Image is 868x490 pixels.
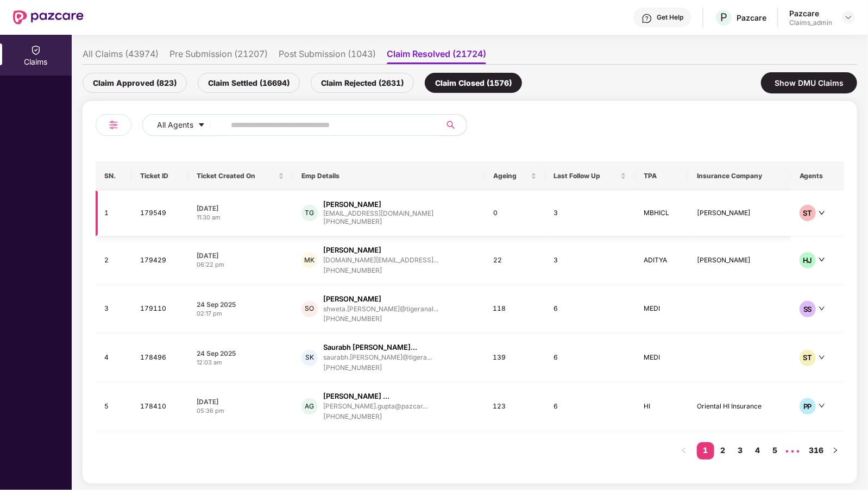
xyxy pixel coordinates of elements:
[688,191,791,236] td: [PERSON_NAME]
[784,442,801,460] li: Next 5 Pages
[714,442,732,460] li: 2
[323,199,381,210] div: [PERSON_NAME]
[675,442,693,460] button: left
[387,48,486,64] li: Claim Resolved (21724)
[96,191,131,236] td: 1
[493,172,529,180] span: Ageing
[323,256,438,263] div: [DOMAIN_NAME][EMAIL_ADDRESS]...
[131,382,188,431] td: 178410
[766,442,784,460] li: 5
[293,161,485,191] th: Emp Details
[800,398,816,414] div: PP
[800,301,816,317] div: SS
[301,205,318,221] div: TG
[761,72,857,93] div: Show DMU Claims
[732,442,749,458] a: 3
[96,236,131,285] td: 2
[96,334,131,382] td: 4
[323,354,432,361] div: saurabh.[PERSON_NAME]@tigera...
[485,382,545,431] td: 123
[142,114,229,136] button: All Agentscaret-down
[635,285,688,334] td: MEDI
[197,406,284,416] div: 05:36 pm
[323,412,427,422] div: [PHONE_NUMBER]
[784,442,801,460] span: •••
[720,11,727,24] span: P
[800,350,816,366] div: ST
[545,382,635,431] td: 6
[83,73,187,93] div: Claim Approved (823)
[827,442,844,460] li: Next Page
[83,48,159,64] li: All Claims (43974)
[545,334,635,382] td: 6
[323,314,438,324] div: [PHONE_NUMBER]
[791,161,844,191] th: Agents
[197,172,276,180] span: Ticket Created On
[131,236,188,285] td: 179429
[440,114,467,136] button: search
[819,354,825,361] span: down
[635,236,688,285] td: ADITYA
[697,442,714,460] li: 1
[819,305,825,312] span: down
[323,217,433,227] div: [PHONE_NUMBER]
[440,121,461,129] span: search
[545,285,635,334] td: 6
[545,161,635,191] th: Last Follow Up
[844,13,853,22] img: svg+xml;base64,PHN2ZyBpZD0iRHJvcGRvd24tMzJ4MzIiIHhtbG5zPSJodHRwOi8vd3d3LnczLm9yZy8yMDAwL3N2ZyIgd2...
[714,442,732,458] a: 2
[688,382,791,431] td: Oriental HI Insurance
[96,161,131,191] th: SN.
[749,442,766,460] li: 4
[800,252,816,268] div: HJ
[323,266,438,276] div: [PHONE_NUMBER]
[688,236,791,285] td: [PERSON_NAME]
[157,119,193,131] span: All Agents
[789,18,832,27] div: Claims_admin
[279,48,376,64] li: Post Submission (1043)
[197,397,284,406] div: [DATE]
[197,213,284,222] div: 11:30 am
[323,245,381,255] div: [PERSON_NAME]
[131,334,188,382] td: 178496
[819,403,825,409] span: down
[641,13,652,24] img: svg+xml;base64,PHN2ZyBpZD0iSGVscC0zMngzMiIgeG1sbnM9Imh0dHA6Ly93d3cudzMub3JnLzIwMDAvc3ZnIiB3aWR0aD...
[675,442,693,460] li: Previous Page
[485,334,545,382] td: 139
[131,191,188,236] td: 179549
[198,73,300,93] div: Claim Settled (16694)
[198,121,205,130] span: caret-down
[131,161,188,191] th: Ticket ID
[30,45,41,55] img: svg+xml;base64,PHN2ZyBpZD0iQ2xhaW0iIHhtbG5zPSJodHRwOi8vd3d3LnczLm9yZy8yMDAwL3N2ZyIgd2lkdGg9IjIwIi...
[688,161,791,191] th: Insurance Company
[197,309,284,318] div: 02:17 pm
[789,8,832,18] div: Pazcare
[301,252,318,268] div: MK
[188,161,293,191] th: Ticket Created On
[323,305,438,312] div: shweta.[PERSON_NAME]@tigeranal...
[635,161,688,191] th: TPA
[107,118,120,131] img: svg+xml;base64,PHN2ZyB4bWxucz0iaHR0cDovL3d3dy53My5vcmcvMjAwMC9zdmciIHdpZHRoPSIyNCIgaGVpZ2h0PSIyNC...
[657,13,683,22] div: Get Help
[545,236,635,285] td: 3
[197,358,284,367] div: 12:03 am
[96,382,131,431] td: 5
[323,363,432,373] div: [PHONE_NUMBER]
[766,442,784,458] a: 5
[545,191,635,236] td: 3
[485,191,545,236] td: 0
[301,301,318,317] div: SO
[732,442,749,460] li: 3
[681,447,687,454] span: left
[485,236,545,285] td: 22
[819,210,825,216] span: down
[819,256,825,263] span: down
[554,172,618,180] span: Last Follow Up
[301,350,318,366] div: SK
[197,260,284,269] div: 06:22 pm
[485,161,545,191] th: Ageing
[635,191,688,236] td: MBHICL
[323,403,427,410] div: [PERSON_NAME].gupta@pazcar...
[311,73,414,93] div: Claim Rejected (2631)
[197,300,284,309] div: 24 Sep 2025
